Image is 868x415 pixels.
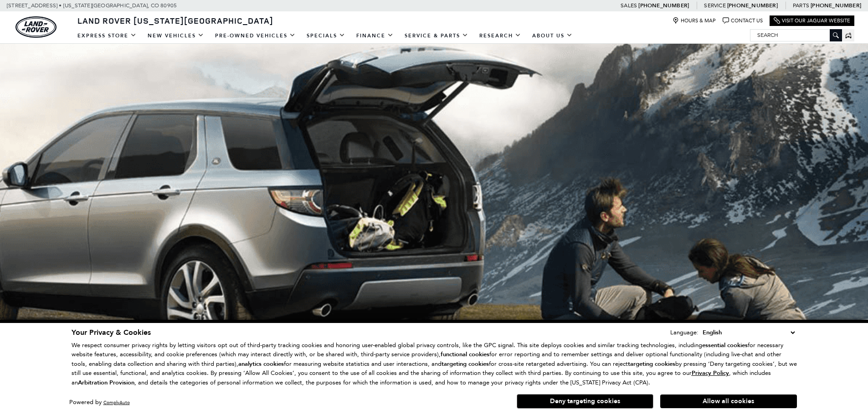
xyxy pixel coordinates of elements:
button: Deny targeting cookies [517,394,653,409]
span: Sales [621,2,637,9]
strong: functional cookies [441,350,489,359]
img: Land Rover [15,16,56,38]
a: Visit Our Jaguar Website [774,17,850,24]
a: New Vehicles [142,28,210,44]
a: Privacy Policy [692,369,729,376]
span: Service [704,2,725,9]
strong: targeting cookies [628,360,675,368]
a: [PHONE_NUMBER] [727,2,778,9]
a: [STREET_ADDRESS] • [US_STATE][GEOGRAPHIC_DATA], CO 80905 [7,2,177,9]
p: We respect consumer privacy rights by letting visitors opt out of third-party tracking cookies an... [72,341,797,388]
input: Search [750,30,842,41]
select: Language Select [700,328,797,338]
a: Finance [351,28,399,44]
a: Land Rover [US_STATE][GEOGRAPHIC_DATA] [72,15,279,26]
nav: Main Navigation [72,28,578,44]
a: Pre-Owned Vehicles [210,28,301,44]
strong: analytics cookies [238,360,284,368]
a: [PHONE_NUMBER] [811,2,861,9]
a: Specials [301,28,351,44]
a: Contact Us [723,17,763,24]
strong: essential cookies [702,341,748,349]
button: Allow all cookies [660,395,797,408]
div: Powered by [69,400,130,405]
a: EXPRESS STORE [72,28,142,44]
a: Research [474,28,527,44]
u: Privacy Policy [692,369,729,377]
a: Hours & Map [673,17,716,24]
span: Parts [793,2,809,9]
a: land-rover [15,16,56,38]
span: Your Privacy & Cookies [72,328,151,338]
span: Land Rover [US_STATE][GEOGRAPHIC_DATA] [77,15,273,26]
a: Service & Parts [399,28,474,44]
div: Language: [670,329,699,335]
a: [PHONE_NUMBER] [638,2,689,9]
a: About Us [527,28,578,44]
a: ComplyAuto [103,400,130,405]
strong: targeting cookies [442,360,489,368]
strong: Arbitration Provision [78,379,134,387]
